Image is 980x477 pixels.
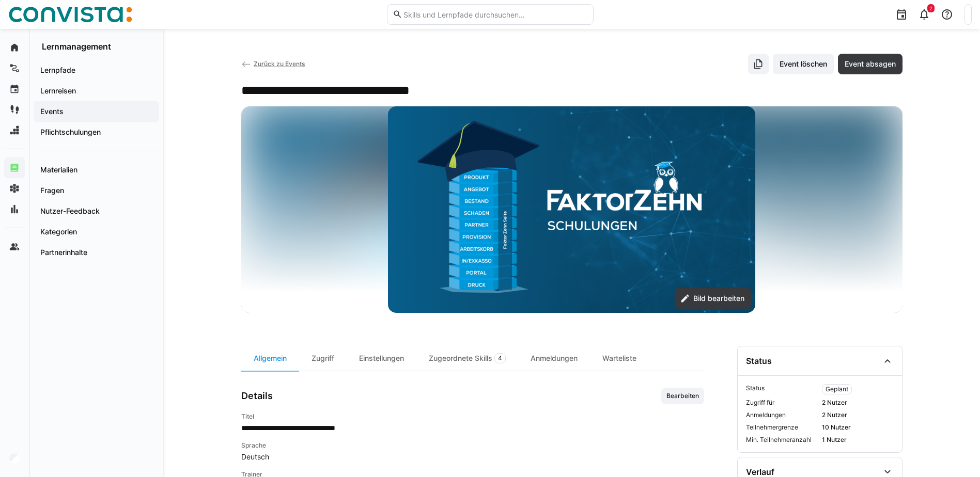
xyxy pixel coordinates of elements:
[675,288,751,309] button: Bild bearbeiten
[746,356,772,366] div: Status
[822,436,894,444] span: 1 Nutzer
[241,452,704,462] span: Deutsch
[746,423,818,432] span: Teilnehmergrenze
[665,392,700,400] span: Bearbeiten
[746,384,818,394] span: Status
[746,411,818,419] span: Anmeldungen
[692,293,746,304] span: Bild bearbeiten
[843,59,897,69] span: Event absagen
[254,60,305,68] span: Zurück zu Events
[416,346,518,371] div: Zugeordnete Skills
[299,346,347,371] div: Zugriff
[838,54,903,74] button: Event absagen
[241,346,299,371] div: Allgemein
[241,60,305,68] a: Zurück zu Events
[746,467,774,477] div: Verlauf
[822,423,894,432] span: 10 Nutzer
[590,346,649,371] div: Warteliste
[746,399,818,407] span: Zugriff für
[661,388,704,404] button: Bearbeiten
[241,441,704,450] h4: Sprache
[778,59,829,69] span: Event löschen
[241,412,704,421] h4: Titel
[402,10,587,19] input: Skills und Lernpfade durchsuchen…
[822,399,894,407] span: 2 Nutzer
[773,54,834,74] button: Event löschen
[929,5,932,11] span: 2
[826,385,848,393] span: Geplant
[241,390,273,402] h3: Details
[518,346,590,371] div: Anmeldungen
[498,354,502,362] span: 4
[822,411,894,419] span: 2 Nutzer
[746,436,818,444] span: Min. Teilnehmeranzahl
[347,346,416,371] div: Einstellungen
